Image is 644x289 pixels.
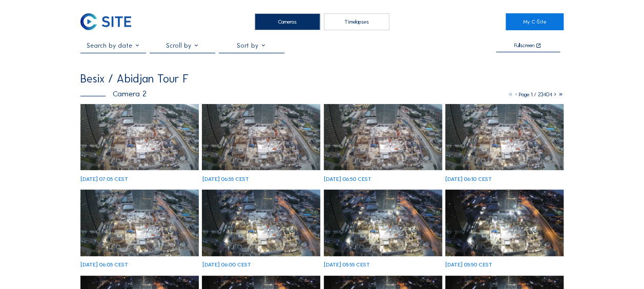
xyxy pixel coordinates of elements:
div: [DATE] 06:05 CEST [80,262,128,267]
a: C-SITE Logo [80,13,138,30]
span: Page 1 / 23404 [519,91,552,98]
img: image_53356946 [202,190,320,256]
div: [DATE] 05:50 CEST [445,262,492,267]
div: Fullscreen [514,43,534,49]
img: image_53358475 [80,104,199,171]
div: Timelapses [324,13,389,30]
a: My C-Site [506,13,564,30]
img: image_53358090 [324,104,442,171]
div: Camera 2 [80,90,147,97]
img: image_53357208 [445,104,564,171]
div: Cameras [255,13,320,30]
img: image_53357088 [80,190,199,256]
div: [DATE] 06:00 CEST [202,262,251,267]
img: image_53358091 [202,104,320,171]
div: [DATE] 05:55 CEST [324,262,370,267]
div: [DATE] 06:55 CEST [202,176,248,182]
div: Besix / Abidjan Tour F [80,73,189,85]
div: [DATE] 06:50 CEST [324,176,371,182]
img: image_53356731 [324,190,442,256]
div: [DATE] 06:10 CEST [445,176,492,182]
div: [DATE] 07:05 CEST [80,176,128,182]
img: image_53356640 [445,190,564,256]
img: C-SITE Logo [80,13,131,30]
input: Search by date 󰅀 [80,42,146,49]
